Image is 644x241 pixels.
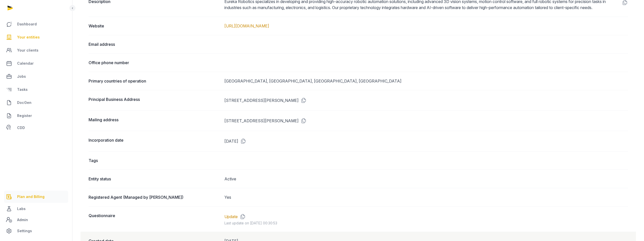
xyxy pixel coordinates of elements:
span: Settings [17,228,32,234]
span: Plan and Billing [17,194,45,200]
span: Tasks [17,87,28,93]
span: CDD [17,125,25,131]
a: Your clients [4,44,68,56]
dt: Principal Business Address [89,96,220,104]
a: Admin [4,215,68,225]
dd: [DATE] [224,137,628,145]
dt: Entity status [89,176,220,182]
dt: Email address [89,41,220,47]
a: Dashboard [4,18,68,30]
a: Register [4,110,68,122]
a: Your entities [4,31,68,43]
dt: Registered Agent (Managed by [PERSON_NAME]) [89,194,220,200]
dd: Yes [224,194,628,200]
span: Admin [17,217,28,223]
a: Jobs [4,70,68,83]
span: Calendar [17,60,34,66]
span: Dashboard [17,21,37,27]
dt: Website [89,23,220,29]
dt: Questionnaire [89,213,220,226]
dt: Incorporation date [89,137,220,145]
div: Last update on [DATE] 00:30:53 [224,221,628,226]
dd: [STREET_ADDRESS][PERSON_NAME] [224,117,628,125]
a: [URL][DOMAIN_NAME] [224,23,269,28]
dt: Office phone number [89,60,220,66]
dd: [STREET_ADDRESS][PERSON_NAME] [224,96,628,104]
dt: Primary countries of operation [89,78,220,84]
span: Jobs [17,73,26,79]
dt: Tags [89,157,220,164]
span: Your clients [17,47,38,53]
dt: Mailing address [89,117,220,125]
dd: [GEOGRAPHIC_DATA], [GEOGRAPHIC_DATA], [GEOGRAPHIC_DATA], [GEOGRAPHIC_DATA] [224,78,628,84]
a: DocGen [4,97,68,109]
span: Register [17,113,32,119]
dd: Active [224,176,628,182]
a: Calendar [4,57,68,69]
a: Tasks [4,84,68,96]
span: Labs [17,206,26,212]
a: CDD [4,123,68,133]
a: Settings [4,225,68,237]
span: DocGen [17,100,31,106]
span: Your entities [17,34,40,40]
a: Labs [4,203,68,215]
a: Plan and Billing [4,191,68,203]
a: Update [224,214,238,220]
